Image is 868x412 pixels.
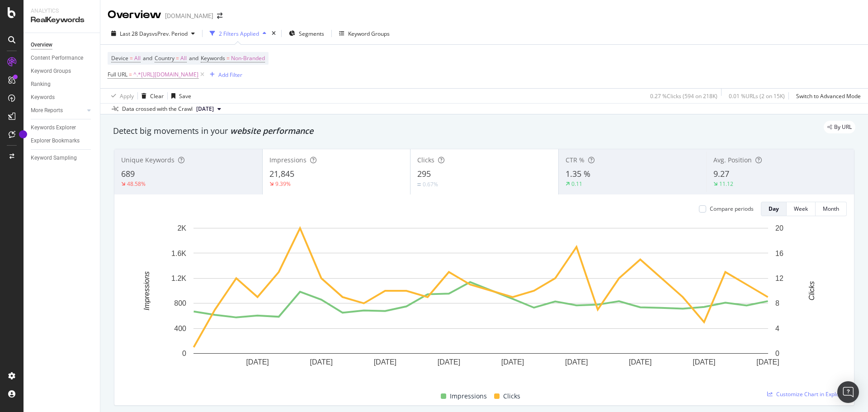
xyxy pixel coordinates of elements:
[196,105,214,113] span: 2025 Jul. 28th
[179,92,191,100] div: Save
[713,156,752,164] span: Avg. Position
[335,26,393,41] button: Keyword Groups
[219,30,259,38] div: 2 Filters Applied
[168,89,191,103] button: Save
[31,93,55,102] div: Keywords
[31,153,94,163] a: Keyword Sampling
[775,224,783,232] text: 20
[120,30,152,38] span: Last 28 Days
[31,93,94,102] a: Keywords
[31,153,77,163] div: Keyword Sampling
[122,105,193,113] div: Data crossed with the Crawl
[182,350,186,357] text: 0
[31,106,85,115] a: More Reports
[133,68,198,81] span: ^.*[URL][DOMAIN_NAME]
[761,202,787,216] button: Day
[776,390,847,398] span: Customize Chart in Explorer
[152,30,188,38] span: vs Prev. Period
[571,180,582,188] div: 0.11
[143,54,152,62] span: and
[155,54,175,62] span: Country
[206,26,270,41] button: 2 Filters Applied
[129,71,132,78] span: =
[121,168,135,179] span: 689
[775,275,783,282] text: 12
[189,54,198,62] span: and
[837,381,859,403] div: Open Intercom Messenger
[121,156,175,164] span: Unique Keywords
[246,358,269,366] text: [DATE]
[565,358,588,366] text: [DATE]
[775,299,779,307] text: 8
[650,92,717,100] div: 0.27 % Clicks ( 594 on 218K )
[31,136,94,146] a: Explorer Bookmarks
[450,391,487,402] span: Impressions
[808,281,816,301] text: Clicks
[629,358,651,366] text: [DATE]
[171,249,186,257] text: 1.6K
[134,52,141,65] span: All
[108,89,134,103] button: Apply
[816,202,847,216] button: Month
[834,124,852,130] span: By URL
[787,202,816,216] button: Week
[31,80,94,89] a: Ranking
[275,180,291,188] div: 9.39%
[31,123,76,133] div: Keywords Explorer
[19,130,27,138] div: Tooltip anchor
[767,390,847,398] a: Customize Chart in Explorer
[710,205,754,213] div: Compare periods
[231,52,265,65] span: Non-Branded
[218,71,242,79] div: Add Filter
[226,54,230,62] span: =
[177,224,186,232] text: 2K
[417,183,421,186] img: Equal
[775,325,779,332] text: 4
[438,358,460,366] text: [DATE]
[206,69,242,80] button: Add Filter
[31,136,80,146] div: Explorer Bookmarks
[417,156,434,164] span: Clicks
[31,66,94,76] a: Keyword Groups
[31,40,52,50] div: Overview
[823,205,839,213] div: Month
[299,30,324,38] span: Segments
[796,92,861,100] div: Switch to Advanced Mode
[775,249,783,257] text: 16
[31,7,93,15] div: Analytics
[122,223,840,380] svg: A chart.
[193,104,225,114] button: [DATE]
[217,13,222,19] div: arrow-right-arrow-left
[756,358,779,366] text: [DATE]
[270,29,278,38] div: times
[31,123,94,133] a: Keywords Explorer
[127,180,146,188] div: 48.58%
[417,168,431,179] span: 295
[171,275,186,282] text: 1.2K
[348,30,390,38] div: Keyword Groups
[138,89,164,103] button: Clear
[269,156,307,164] span: Impressions
[374,358,396,366] text: [DATE]
[310,358,333,366] text: [DATE]
[201,54,225,62] span: Keywords
[111,54,128,62] span: Device
[775,350,779,357] text: 0
[501,358,524,366] text: [DATE]
[180,52,187,65] span: All
[793,89,861,103] button: Switch to Advanced Mode
[31,80,51,89] div: Ranking
[174,299,186,307] text: 800
[423,180,438,188] div: 0.67%
[143,271,151,310] text: Impressions
[174,325,186,332] text: 400
[285,26,328,41] button: Segments
[824,121,855,133] div: legacy label
[729,92,785,100] div: 0.01 % URLs ( 2 on 15K )
[31,15,93,25] div: RealKeywords
[150,92,164,100] div: Clear
[693,358,715,366] text: [DATE]
[566,168,590,179] span: 1.35 %
[176,54,179,62] span: =
[269,168,294,179] span: 21,845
